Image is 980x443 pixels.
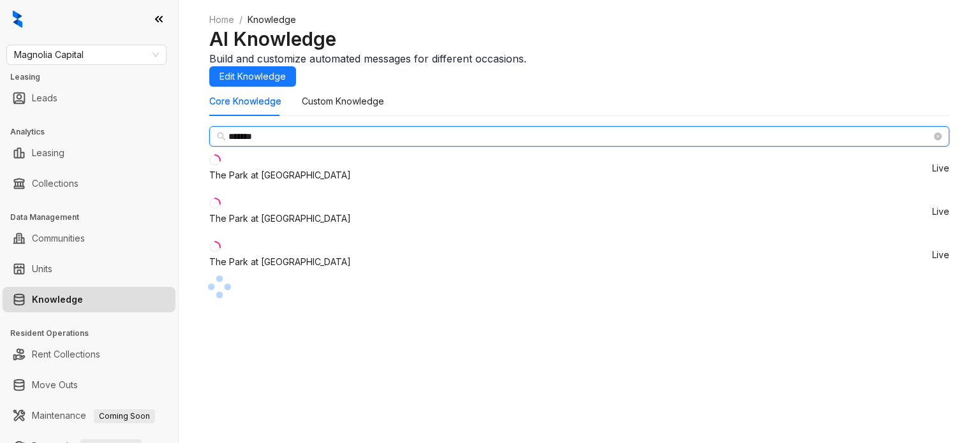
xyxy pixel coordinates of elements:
li: Leads [3,85,175,111]
li: Rent Collections [3,342,175,367]
li: Units [3,256,175,282]
div: The Park at [GEOGRAPHIC_DATA] [209,255,351,269]
img: logo [13,10,22,28]
div: Core Knowledge [209,94,281,108]
li: Collections [3,171,175,196]
h3: Leasing [10,71,178,83]
div: Build and customize automated messages for different occasions. [209,51,949,66]
a: Units [32,256,52,282]
h3: Analytics [10,126,178,138]
span: close-circle [934,133,942,140]
h2: AI Knowledge [209,27,949,51]
li: / [239,13,242,27]
div: The Park at [GEOGRAPHIC_DATA] [209,212,351,226]
a: Rent Collections [32,342,100,367]
a: Leasing [32,140,64,166]
a: Home [207,13,237,27]
span: Edit Knowledge [219,69,286,84]
span: Coming Soon [94,409,155,423]
div: The Park at [GEOGRAPHIC_DATA] [209,168,351,182]
h3: Data Management [10,212,178,223]
a: Move Outs [32,372,78,398]
span: Live [932,251,949,259]
span: Knowledge [248,14,296,25]
li: Communities [3,226,175,251]
a: Leads [32,85,57,111]
li: Knowledge [3,287,175,312]
li: Move Outs [3,372,175,398]
button: Edit Knowledge [209,66,296,87]
span: Live [932,207,949,216]
a: Collections [32,171,78,196]
a: Communities [32,226,85,251]
h3: Resident Operations [10,328,178,339]
li: Leasing [3,140,175,166]
a: Knowledge [32,287,83,312]
span: Magnolia Capital [14,45,159,64]
span: search [217,132,226,141]
span: Live [932,164,949,173]
div: Custom Knowledge [302,94,384,108]
li: Maintenance [3,403,175,428]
